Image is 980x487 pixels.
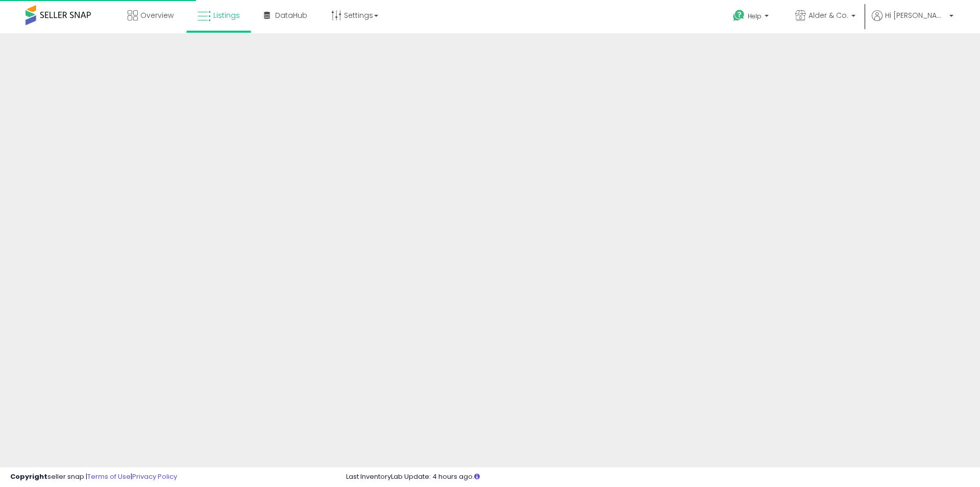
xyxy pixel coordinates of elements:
[872,10,953,33] a: Hi [PERSON_NAME]
[140,10,174,20] span: Overview
[808,10,848,20] span: Alder & Co.
[885,10,946,20] span: Hi [PERSON_NAME]
[732,9,745,22] i: Get Help
[213,10,240,20] span: Listings
[275,10,307,20] span: DataHub
[725,2,779,33] a: Help
[748,12,762,20] span: Help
